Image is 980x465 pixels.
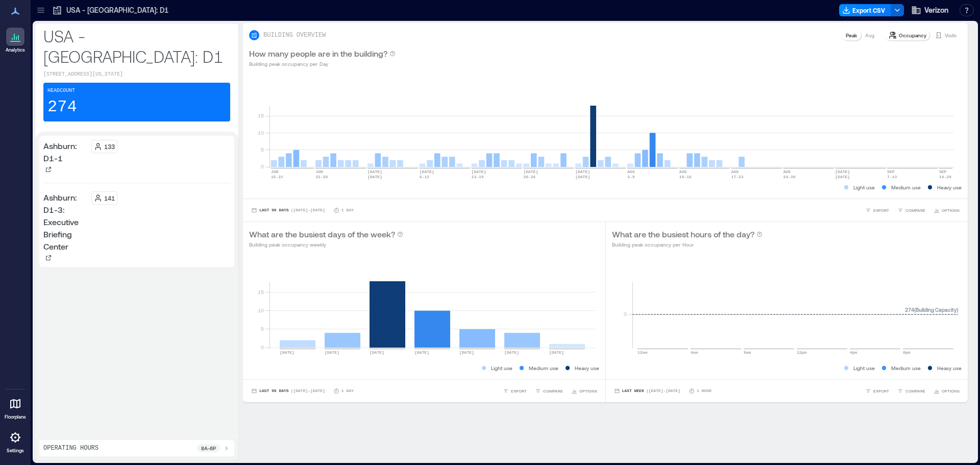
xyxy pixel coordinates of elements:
text: [DATE] [367,175,382,179]
text: [DATE] [575,175,590,179]
text: 4am [691,350,698,355]
p: Peak [846,31,857,39]
p: Medium use [891,183,921,191]
text: 15-21 [271,175,283,179]
span: OPTIONS [942,207,960,213]
p: Heavy use [575,364,599,372]
span: EXPORT [511,388,527,394]
span: COMPARE [905,388,925,394]
tspan: 15 [258,289,264,295]
text: [DATE] [459,350,474,355]
text: [DATE] [367,169,382,174]
span: OPTIONS [579,388,597,394]
p: Ashburn: D1-1 [43,140,87,164]
text: 10-16 [679,175,692,179]
button: Last 90 Days |[DATE]-[DATE] [249,205,327,215]
text: JUN [315,169,323,174]
p: Floorplans [5,414,26,420]
button: OPTIONS [932,386,962,396]
p: 274 [47,97,77,117]
span: Verizon [924,5,948,15]
tspan: 15 [258,112,264,118]
text: 13-19 [472,175,484,179]
button: OPTIONS [569,386,599,396]
p: Ashburn: D1-3: Executive Briefing Center [43,191,87,253]
text: 12am [638,350,647,355]
button: OPTIONS [932,205,962,215]
p: 141 [104,194,115,202]
text: 14-20 [939,175,951,179]
span: COMPARE [543,388,563,394]
p: Building peak occupancy weekly [249,240,403,249]
text: AUG [679,169,687,174]
text: [DATE] [835,169,850,174]
text: 6-12 [420,175,429,179]
tspan: 5 [261,326,264,332]
button: Verizon [908,2,951,18]
p: BUILDING OVERVIEW [263,31,326,39]
p: 1 Day [341,388,354,394]
text: [DATE] [420,169,434,174]
p: How many people are in the building? [249,47,387,60]
tspan: 10 [258,130,264,136]
button: COMPARE [895,205,927,215]
p: Settings [7,448,24,454]
tspan: 0 [261,163,264,169]
tspan: 10 [258,307,264,313]
text: 8am [744,350,751,355]
text: 24-30 [783,175,795,179]
text: AUG [627,169,635,174]
span: COMPARE [905,207,925,213]
p: USA - [GEOGRAPHIC_DATA]: D1 [66,5,168,15]
p: 8a - 6p [201,444,216,452]
tspan: 0 [623,311,626,317]
text: [DATE] [414,350,429,355]
p: Light use [853,183,875,191]
text: 8pm [903,350,911,355]
p: 133 [104,142,115,151]
p: Heavy use [937,364,962,372]
tspan: 0 [261,344,264,350]
p: USA - [GEOGRAPHIC_DATA]: D1 [43,26,230,66]
p: Analytics [6,47,25,53]
text: 4pm [850,350,857,355]
button: EXPORT [863,386,891,396]
text: [DATE] [835,175,850,179]
p: 1 Hour [697,388,712,394]
span: EXPORT [873,207,889,213]
text: [DATE] [549,350,564,355]
a: Settings [3,425,28,457]
p: Medium use [891,364,921,372]
p: Building peak occupancy per Hour [612,240,763,249]
text: 22-28 [315,175,328,179]
p: Building peak occupancy per Day [249,60,396,68]
p: Operating Hours [43,444,99,452]
text: [DATE] [472,169,486,174]
a: Analytics [3,25,28,56]
text: 20-26 [523,175,535,179]
button: EXPORT [863,205,891,215]
text: [DATE] [325,350,339,355]
text: 7-13 [887,175,897,179]
p: Medium use [529,364,558,372]
text: 17-23 [731,175,744,179]
button: Last 90 Days |[DATE]-[DATE] [249,386,327,396]
p: Avg [865,31,874,39]
text: [DATE] [523,169,538,174]
p: Heavy use [937,183,962,191]
tspan: 5 [261,146,264,153]
text: [DATE] [280,350,295,355]
p: What are the busiest hours of the day? [612,228,754,240]
p: What are the busiest days of the week? [249,228,395,240]
text: [DATE] [575,169,590,174]
button: Export CSV [839,4,891,16]
p: [STREET_ADDRESS][US_STATE] [43,70,230,79]
a: Floorplans [2,391,29,423]
text: 12pm [797,350,806,355]
text: AUG [783,169,791,174]
button: COMPARE [895,386,927,396]
text: AUG [731,169,739,174]
p: Visits [945,31,957,39]
span: EXPORT [873,388,889,394]
p: 1 Day [341,207,354,213]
